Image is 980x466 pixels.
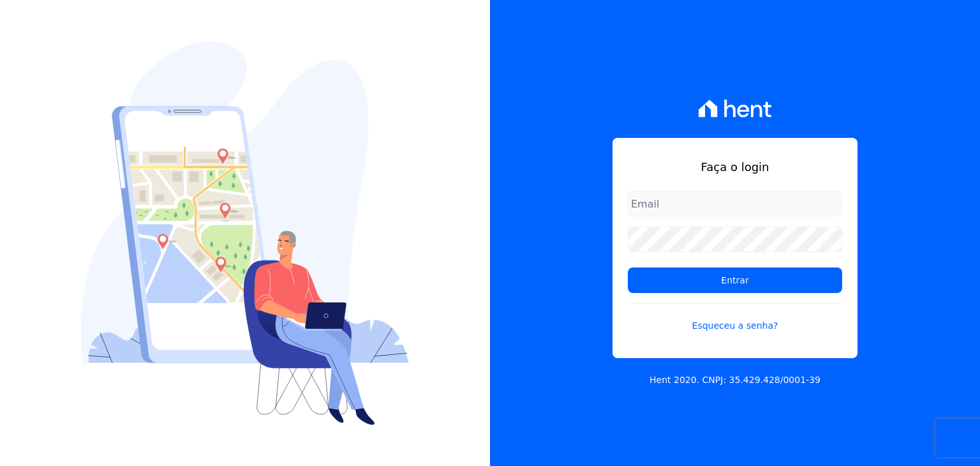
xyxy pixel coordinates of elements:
[628,191,842,216] input: Email
[628,267,842,293] input: Entrar
[650,373,820,387] p: Hent 2020. CNPJ: 35.429.428/0001-39
[628,303,842,333] a: Esqueceu a senha?
[81,41,409,425] img: Login
[628,158,842,176] h1: Faça o login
